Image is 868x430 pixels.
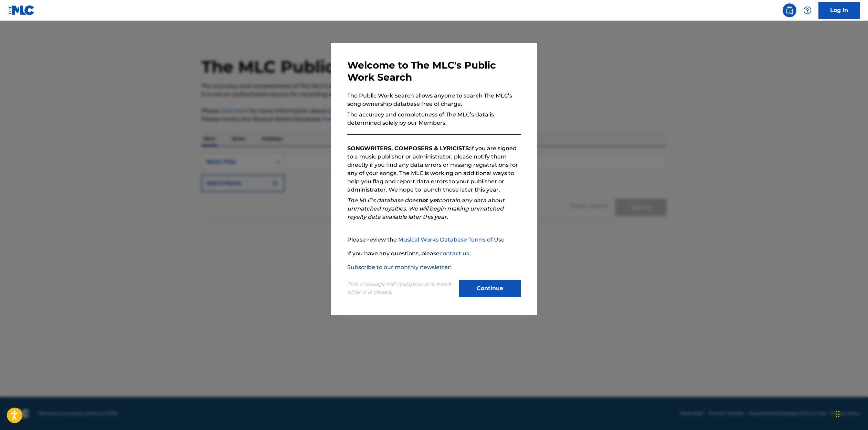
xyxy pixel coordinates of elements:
[801,3,814,17] div: Help
[347,145,470,152] strong: SONGWRITERS, COMPOSERS & LYRICISTS:
[347,249,521,258] p: If you have any questions, please .
[803,6,812,14] img: help
[347,280,455,296] p: This message will reappear one week after it is closed.
[347,197,505,220] em: The MLC’s database does contain any data about unmatched royalties. We will begin making unmatche...
[347,144,521,194] p: If you are signed to a music publisher or administrator, please notify them directly if you find ...
[398,236,505,243] a: Musical Works Database Terms of Use
[347,92,521,108] p: The Public Work Search allows anyone to search The MLC’s song ownership database free of charge.
[347,264,452,270] a: Subscribe to our monthly newsletter!
[818,2,860,19] a: Log In
[785,6,794,14] img: search
[347,236,521,244] p: Please review the
[347,59,521,83] h3: Welcome to The MLC's Public Work Search
[834,397,868,430] iframe: Chat Widget
[347,111,521,127] p: The accuracy and completeness of The MLC’s data is determined solely by our Members.
[440,250,469,257] a: contact us
[418,197,439,204] strong: not yet
[783,3,796,17] a: Public Search
[8,5,35,15] img: MLC Logo
[836,404,840,424] div: Drag
[459,280,521,297] button: Continue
